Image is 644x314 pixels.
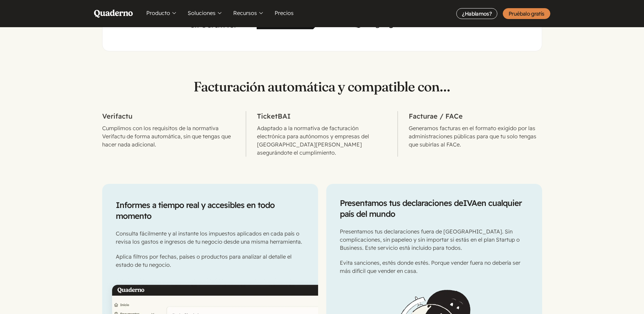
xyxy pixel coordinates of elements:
p: Presentamos tus declaraciones fuera de [GEOGRAPHIC_DATA]. Sin complicaciones, sin papeleo y sin i... [340,227,529,252]
h2: TicketBAI [257,111,387,121]
p: Cumplimos con los requisitos de la normativa Verifactu de forma automática, sin que tengas que ha... [102,124,235,149]
a: ¿Hablamos? [456,8,497,19]
p: Adaptado a la normativa de facturación electrónica para autónomos y empresas del [GEOGRAPHIC_DATA... [257,124,387,157]
h2: Informes a tiempo real y accesibles en todo momento [116,199,305,221]
p: Aplica filtros por fechas, países o productos para analizar al detalle el estado de tu negocio. [116,252,305,269]
a: Pruébalo gratis [503,8,550,19]
p: Consulta fácilmente y al instante los impuestos aplicados en cada país o revisa los gastos e ingr... [116,229,305,246]
h2: Verifactu [102,111,235,121]
p: Generamos facturas en el formato exigido por las administraciones públicas para que tu solo tenga... [409,124,542,149]
abbr: Impuesto sobre el Valor Añadido [463,198,477,208]
p: Facturación automática y compatible con… [102,78,542,95]
p: Evita sanciones, estés donde estés. Porque vender fuera no debería ser más difícil que vender en ... [340,259,529,275]
h2: Facturae / FACe [409,111,542,121]
h2: Presentamos tus declaraciones de en cualquier país del mundo [340,197,529,219]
